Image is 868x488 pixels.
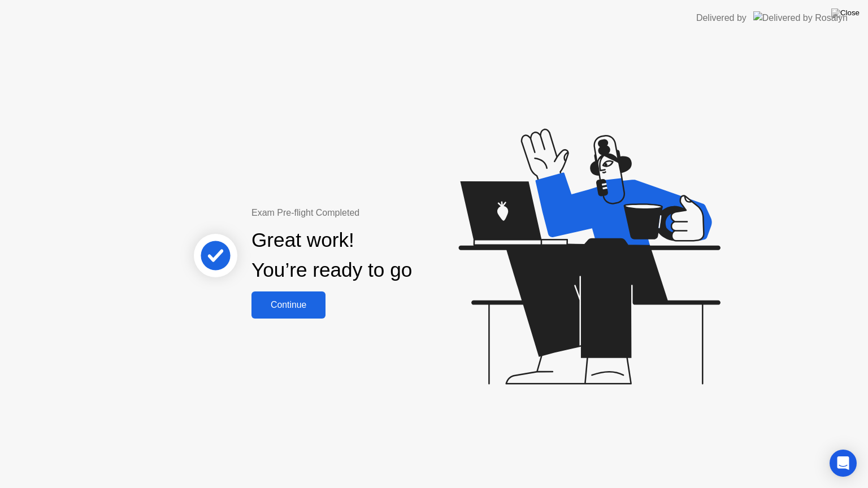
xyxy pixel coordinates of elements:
[831,8,860,18] img: Close
[830,450,857,477] div: Open Intercom Messenger
[696,11,747,25] div: Delivered by
[251,225,412,285] div: Great work! You’re ready to go
[255,300,322,310] div: Continue
[251,206,485,220] div: Exam Pre-flight Completed
[251,291,325,319] button: Continue
[753,11,848,24] img: Delivered by Rosalyn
